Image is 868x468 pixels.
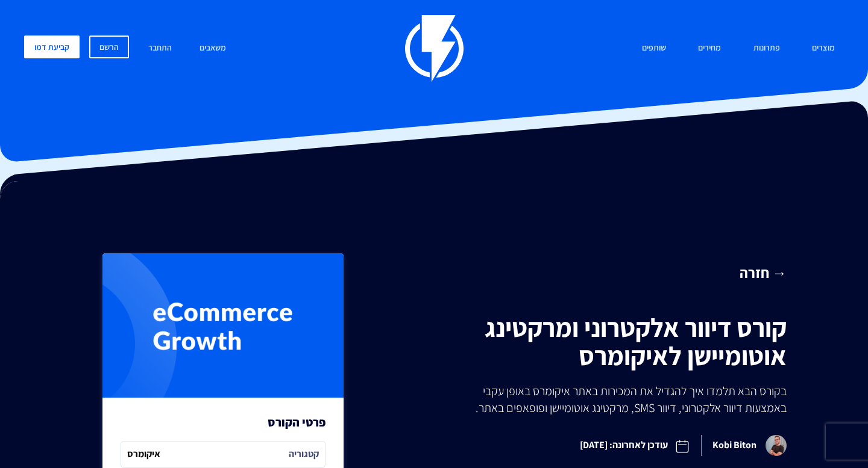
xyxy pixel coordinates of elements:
a: שותפים [633,35,675,61]
a: → חזרה [383,262,787,283]
i: איקומרס [127,448,160,461]
span: עודכן לאחרונה: [DATE] [569,428,701,463]
h3: פרטי הקורס [268,416,325,429]
h1: קורס דיוור אלקטרוני ומרקטינג אוטומיישן לאיקומרס [383,313,787,371]
a: מחירים [689,35,730,61]
a: משאבים [190,35,235,61]
i: קטגוריה [289,448,319,461]
a: פתרונות [744,35,789,61]
a: התחבר [139,35,181,61]
a: הרשם [89,35,129,58]
p: בקורס הבא תלמדו איך להגדיל את המכירות באתר איקומרס באופן עקבי באמצעות דיוור אלקטרוני, דיוור SMS, ... [464,383,787,416]
a: קביעת דמו [24,35,80,58]
span: Kobi Biton [701,435,787,456]
a: מוצרים [803,35,844,61]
